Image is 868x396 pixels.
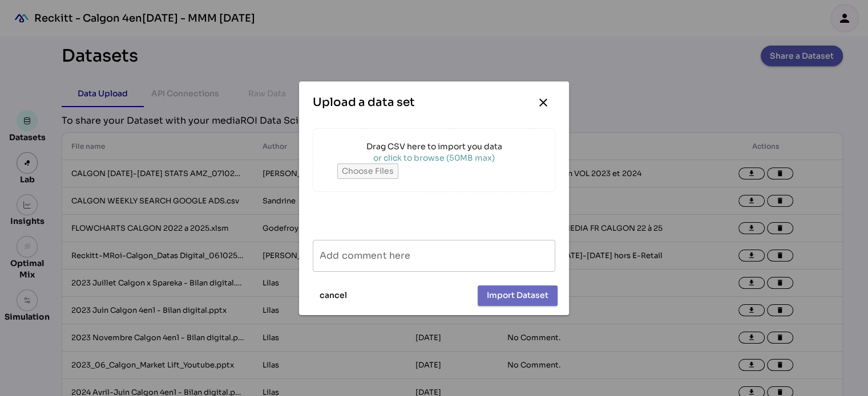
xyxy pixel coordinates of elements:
button: cancel [310,285,356,306]
div: or click to browse (50MB max) [337,152,531,164]
button: Import Dataset [478,285,558,306]
input: Add comment here [320,240,548,272]
span: Import Dataset [487,288,548,302]
div: Upload a data set [313,95,415,111]
i: close [536,96,550,109]
span: cancel [320,288,347,302]
div: Drag CSV here to import you data [337,141,531,152]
